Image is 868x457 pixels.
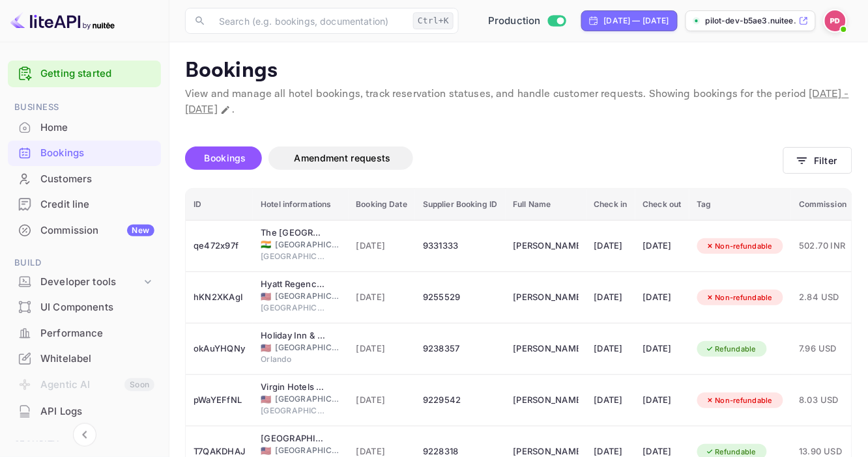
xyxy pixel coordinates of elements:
span: [GEOGRAPHIC_DATA] [261,302,326,314]
button: Collapse navigation [73,423,96,447]
span: Business [8,100,161,115]
p: Bookings [185,58,852,84]
div: hKN2XKAgI [194,287,245,308]
div: [DATE] [594,236,628,256]
div: API Logs [8,399,161,424]
div: Credit line [8,192,161,217]
div: Home [40,120,154,135]
div: Virgin Hotels Las Vegas, Curio Collection by Hilton [261,381,326,394]
div: Developer tools [8,271,161,294]
div: [DATE] [643,287,682,308]
span: United States of America [261,447,271,455]
span: 8.03 USD [799,393,846,408]
th: Check out [635,189,689,221]
span: [GEOGRAPHIC_DATA] [276,239,341,251]
span: [DATE] [356,393,408,408]
div: Performance [8,321,161,346]
div: Performance [40,326,154,341]
p: pilot-dev-b5ae3.nuitee... [706,15,796,27]
div: The Taj Mahal Palace Mumbai [261,227,326,240]
div: Home [8,115,161,141]
span: Amendment requests [295,152,391,163]
span: India [261,240,271,249]
th: Check in [586,189,635,221]
div: Alvin Norman [514,390,579,411]
th: Tag [689,189,792,221]
div: API Logs [40,404,154,419]
div: Customers [8,167,161,192]
button: Filter [783,147,852,174]
span: [DATE] [356,342,408,356]
span: [GEOGRAPHIC_DATA] [276,290,341,302]
div: Credit line [40,197,154,212]
div: [DATE] [594,390,628,411]
div: Switch to Sandbox mode [483,14,571,29]
span: Build [8,256,161,270]
div: [DATE] [594,339,628,359]
div: UI Components [8,295,161,320]
div: account-settings tabs [185,146,783,170]
div: Bookings [8,141,161,166]
div: Refundable [697,341,765,357]
span: 2.84 USD [799,290,846,305]
div: 9238357 [423,339,497,359]
div: 9229542 [423,390,497,411]
div: CommissionNew [8,218,161,243]
div: Bookings [40,146,154,161]
div: Whitelabel [40,352,154,367]
img: Pilot Dev [825,10,846,31]
span: Orlando [261,353,326,365]
input: Search (e.g. bookings, documentation) [211,8,408,34]
span: [GEOGRAPHIC_DATA] [261,251,326,262]
div: New [127,225,154,236]
div: Customers [40,172,154,187]
a: Credit line [8,192,161,216]
th: ID [186,189,253,221]
div: Venkata Golamari [514,287,579,308]
th: Commission [791,189,854,221]
a: UI Components [8,295,161,319]
span: [DATE] [356,290,408,305]
div: Non-refundable [697,290,781,306]
a: Performance [8,321,161,345]
div: pWaYEFfNL [194,390,245,411]
span: [GEOGRAPHIC_DATA] [276,445,341,456]
span: [DATE] [356,239,408,253]
div: [DATE] [643,390,682,411]
div: Commission [40,223,154,238]
span: [GEOGRAPHIC_DATA] [261,405,326,417]
a: Whitelabel [8,346,161,370]
div: Abhinand Mishra [514,236,579,256]
div: 9255529 [423,287,497,308]
div: [DATE] [594,287,628,308]
span: [DATE] - [DATE] [185,87,849,117]
a: Home [8,115,161,139]
div: UI Components [40,300,154,315]
a: Getting started [40,66,154,81]
div: Hyatt Regency Coral Gables [261,278,326,291]
span: [GEOGRAPHIC_DATA] [276,393,341,405]
a: CommissionNew [8,218,161,242]
div: Non-refundable [697,238,781,255]
div: qe472x97f [194,236,245,256]
span: Security [8,437,161,452]
span: United States of America [261,292,271,301]
div: Whitelabel [8,346,161,372]
a: Bookings [8,141,161,165]
div: Non-refundable [697,393,781,409]
div: 9331333 [423,236,497,256]
div: Ctrl+K [413,12,454,29]
div: okAuYHQNy [194,339,245,359]
th: Full Name [506,189,586,221]
img: LiteAPI logo [10,10,115,31]
th: Hotel informations [253,189,348,221]
span: 502.70 INR [799,239,846,253]
span: United States of America [261,395,271,404]
span: Bookings [205,152,246,163]
span: United States of America [261,344,271,352]
div: Developer tools [40,275,141,290]
div: [DATE] [643,339,682,359]
span: 7.96 USD [799,342,846,356]
div: [DATE] [643,236,682,256]
span: [GEOGRAPHIC_DATA] [276,342,341,353]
